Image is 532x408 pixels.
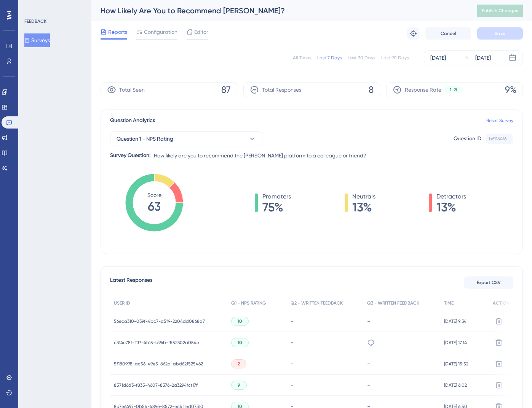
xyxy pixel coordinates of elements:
[381,55,409,61] div: Last 90 Days
[101,5,458,16] div: How Likely Are You to Recommend [PERSON_NAME]?
[293,55,311,61] div: All Times
[430,53,446,62] div: [DATE]
[348,55,375,61] div: Last 30 Days
[475,53,491,62] div: [DATE]
[317,55,342,61] div: Last 7 Days
[482,8,518,14] span: Publish Changes
[24,18,46,24] div: FEEDBACK
[477,5,523,17] button: Publish Changes
[24,33,50,47] button: Surveys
